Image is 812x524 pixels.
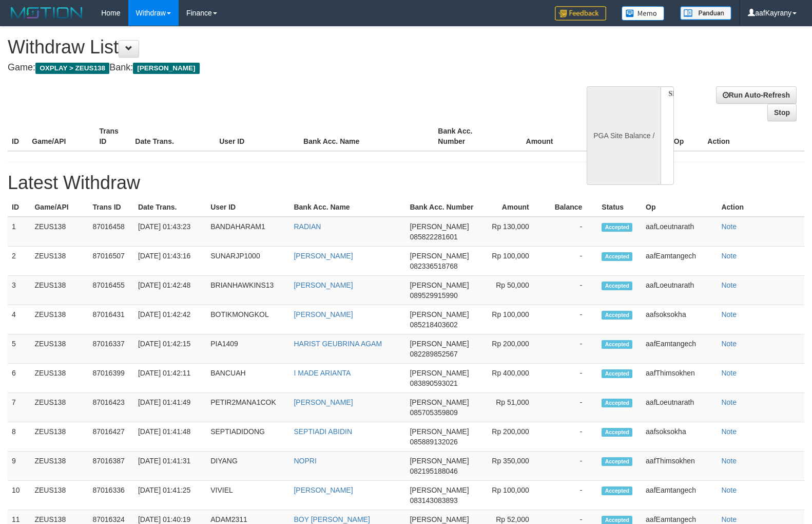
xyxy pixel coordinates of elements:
[721,281,737,289] a: Note
[642,481,717,510] td: aafEamtangech
[555,6,606,21] img: Feedback.jpg
[545,198,598,217] th: Balance
[642,217,717,247] td: aafLoeutnarath
[28,122,95,151] th: Game/API
[30,305,88,334] td: ZEUS138
[294,515,370,523] a: BOY [PERSON_NAME]
[294,340,382,348] a: HARIST GEUBRINA AGAM
[597,198,642,217] th: Status
[8,63,531,73] h4: Game: Bank:
[602,486,632,495] span: Accepted
[545,481,598,510] td: -
[206,393,289,422] td: PETIR2MANA1COK
[30,247,88,276] td: ZEUS138
[134,276,206,305] td: [DATE] 01:42:48
[410,496,457,504] span: 083143083893
[8,276,30,305] td: 3
[8,481,30,510] td: 10
[88,247,133,276] td: 87016507
[131,122,215,151] th: Date Trans.
[642,422,717,452] td: aafsoksokha
[410,467,457,475] span: 082195188046
[410,408,457,417] span: 085705359809
[545,247,598,276] td: -
[289,198,405,217] th: Bank Acc. Name
[88,393,133,422] td: 87016423
[134,452,206,481] td: [DATE] 01:41:31
[95,122,131,151] th: Trans ID
[410,310,469,319] span: [PERSON_NAME]
[8,122,28,151] th: ID
[482,393,545,422] td: Rp 51,000
[88,422,133,452] td: 87016427
[587,86,661,185] div: PGA Site Balance /
[405,198,481,217] th: Bank Acc. Number
[602,252,632,261] span: Accepted
[8,422,30,452] td: 8
[410,291,457,300] span: 089529915990
[134,334,206,364] td: [DATE] 01:42:15
[30,422,88,452] td: ZEUS138
[717,198,804,217] th: Action
[410,350,457,358] span: 082289852567
[680,6,731,20] img: panduan.png
[30,393,88,422] td: ZEUS138
[30,198,88,217] th: Game/API
[545,305,598,334] td: -
[134,305,206,334] td: [DATE] 01:42:42
[482,217,545,247] td: Rp 130,000
[8,305,30,334] td: 4
[410,515,469,523] span: [PERSON_NAME]
[410,457,469,465] span: [PERSON_NAME]
[206,364,289,393] td: BANCUAH
[545,276,598,305] td: -
[545,393,598,422] td: -
[294,310,353,319] a: [PERSON_NAME]
[716,86,797,104] a: Run Auto-Refresh
[88,334,133,364] td: 87016337
[8,334,30,364] td: 5
[545,452,598,481] td: -
[721,398,737,406] a: Note
[30,276,88,305] td: ZEUS138
[410,252,469,260] span: [PERSON_NAME]
[642,305,717,334] td: aafsoksokha
[642,364,717,393] td: aafThimsokhen
[434,122,501,151] th: Bank Acc. Number
[602,340,632,349] span: Accepted
[721,369,737,377] a: Note
[602,311,632,320] span: Accepted
[206,198,289,217] th: User ID
[410,486,469,494] span: [PERSON_NAME]
[206,422,289,452] td: SEPTIADIDONG
[410,379,457,387] span: 083890593021
[30,481,88,510] td: ZEUS138
[8,5,86,21] img: MOTION_logo.png
[30,364,88,393] td: ZEUS138
[602,428,632,437] span: Accepted
[134,422,206,452] td: [DATE] 01:41:48
[294,222,321,231] a: RADIAN
[642,198,717,217] th: Op
[299,122,434,151] th: Bank Acc. Name
[294,281,353,289] a: [PERSON_NAME]
[410,369,469,377] span: [PERSON_NAME]
[767,104,797,121] a: Stop
[134,481,206,510] td: [DATE] 01:41:25
[206,276,289,305] td: BRIANHAWKINS13
[482,247,545,276] td: Rp 100,000
[642,452,717,481] td: aafThimsokhen
[294,486,353,494] a: [PERSON_NAME]
[721,310,737,319] a: Note
[622,6,665,21] img: Button%20Memo.svg
[545,217,598,247] td: -
[410,438,457,446] span: 085889132026
[482,422,545,452] td: Rp 200,000
[8,393,30,422] td: 7
[642,247,717,276] td: aafEamtangech
[206,452,289,481] td: DIYANG
[206,334,289,364] td: PIA1409
[410,262,457,270] span: 082336518768
[410,222,469,231] span: [PERSON_NAME]
[721,222,737,231] a: Note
